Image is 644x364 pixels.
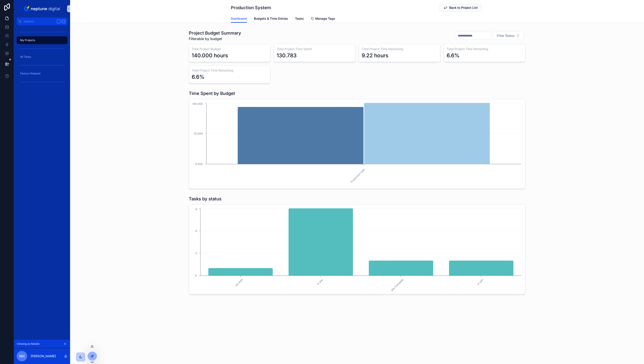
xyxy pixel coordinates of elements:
a: Budgets & Time Entries [254,15,288,23]
h1: Tasks by status [189,196,221,202]
div: 6.6% [192,73,205,80]
text: In UAT [477,278,484,286]
span: All Tasks [20,55,31,59]
span: Filterable by budget [189,36,241,41]
a: Feature Request [17,70,67,77]
span: Budgets & Time Entries [254,16,288,21]
h1: Project Budget Summary [189,30,241,36]
text: Dev Complete [390,278,404,292]
h3: Total Project Time Spent [277,47,352,51]
span: Feature Request [20,72,41,75]
span: Manage Tags [315,16,335,21]
a: Tasks [295,15,304,23]
span: Viewing as Natalie [17,342,40,346]
p: [PERSON_NAME] [31,354,56,358]
span: Jump to... [23,20,55,23]
div: chart [192,207,522,291]
tspan: 0 [195,274,197,277]
text: Production Syst... [350,167,367,183]
h3: Total Project Time Remaining [362,47,437,51]
div: 6.6% [447,52,460,59]
span: Filter Status [497,33,515,38]
button: Jump to...K [17,17,67,25]
tspan: 3 [195,252,197,255]
div: 140.000 hours [192,52,228,59]
a: Manage Tags [311,15,335,23]
tspan: 9 [195,208,197,211]
text: In Dev [317,278,324,285]
button: Back to Project List [439,4,481,12]
text: On Hold [235,278,243,287]
span: NH [19,353,25,359]
h3: Total Project Budget [192,47,267,51]
h1: Production System [231,5,271,11]
a: Dashboard [231,15,247,23]
span: Dashboard [231,16,247,21]
div: chart [192,102,522,186]
h3: Total Project Time Remaining [192,68,267,73]
img: App logo [23,5,61,12]
span: K [62,20,65,23]
tspan: 70.000 [194,132,203,135]
span: Back to Project List [449,5,478,10]
div: scrollable content [14,25,70,91]
tspan: 0.000 [195,162,203,166]
a: My Projects [17,36,67,44]
tspan: 6 [195,229,197,233]
div: 9.22 hours [362,52,388,59]
span: My Projects [20,38,35,42]
tspan: 140.000 [192,102,203,105]
a: All Tasks [17,53,67,61]
h3: Total Project Time Remaining [447,47,522,51]
div: 130.783 [277,52,297,59]
span: Tasks [295,16,304,21]
button: Select Button [493,31,524,40]
h1: Time Spent by Budget [189,90,235,96]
